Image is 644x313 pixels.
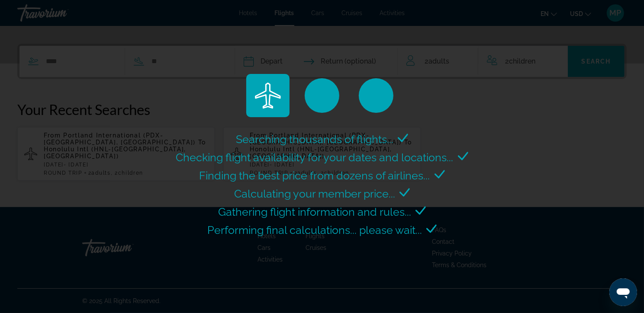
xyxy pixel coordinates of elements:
[176,151,454,164] span: Checking flight availability for your dates and locations...
[218,205,411,218] span: Gathering flight information and rules...
[207,224,422,236] span: Performing final calculations... please wait...
[609,278,637,306] iframe: Button to launch messaging window
[234,187,395,200] span: Calculating your member price...
[200,169,430,182] span: Finding the best price from dozens of airlines...
[236,133,393,146] span: Searching thousands of flights...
